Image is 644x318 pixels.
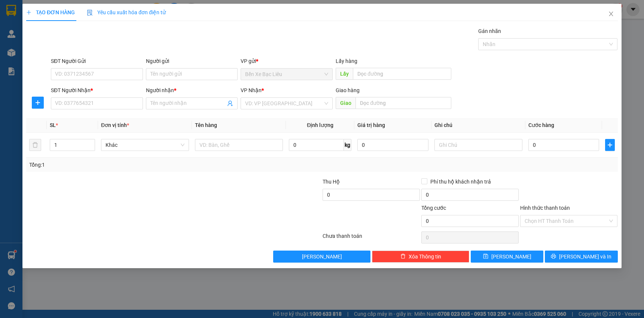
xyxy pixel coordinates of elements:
[355,97,451,109] input: Dọc đường
[559,252,612,261] span: [PERSON_NAME] và In
[307,122,333,128] span: Định lượng
[409,252,441,261] span: Xóa Thông tin
[323,179,340,185] span: Thu Hộ
[491,252,531,261] span: [PERSON_NAME]
[322,232,421,245] div: Chưa thanh toán
[483,254,488,260] span: save
[606,142,614,148] span: plus
[302,252,342,261] span: [PERSON_NAME]
[32,97,44,109] button: plus
[353,68,451,80] input: Dọc đường
[521,205,570,211] label: Hình thức thanh toán
[545,251,618,263] button: printer[PERSON_NAME] và In
[26,9,75,15] span: TẠO ĐƠN HÀNG
[51,57,143,65] div: SĐT Người Gửi
[245,69,329,80] span: Bến Xe Bạc Liêu
[434,139,522,151] input: Ghi Chú
[26,10,31,15] span: plus
[228,100,234,106] span: user-add
[431,118,525,133] th: Ghi chú
[32,100,43,106] span: plus
[146,57,238,65] div: Người gửi
[357,122,385,128] span: Giá trị hàng
[608,11,614,17] span: close
[336,58,357,64] span: Lấy hàng
[146,86,238,94] div: Người nhận
[29,139,41,151] button: delete
[336,68,353,80] span: Lấy
[400,254,406,260] span: delete
[50,122,56,128] span: SL
[601,4,622,25] button: Close
[372,251,470,263] button: deleteXóa Thông tin
[422,205,446,211] span: Tổng cước
[336,97,355,109] span: Giao
[551,254,556,260] span: printer
[273,251,370,263] button: [PERSON_NAME]
[471,251,544,263] button: save[PERSON_NAME]
[101,122,129,128] span: Đơn vị tính
[478,28,501,34] label: Gán nhãn
[29,161,249,169] div: Tổng: 1
[357,139,428,151] input: 0
[241,57,333,65] div: VP gửi
[528,122,554,128] span: Cước hàng
[336,87,360,93] span: Giao hàng
[428,178,494,186] span: Phí thu hộ khách nhận trả
[87,10,93,16] img: icon
[195,139,283,151] input: VD: Bàn, Ghế
[241,87,262,93] span: VP Nhận
[51,86,143,94] div: SĐT Người Nhận
[87,9,166,15] span: Yêu cầu xuất hóa đơn điện tử
[106,139,184,151] span: Khác
[605,139,615,151] button: plus
[195,122,217,128] span: Tên hàng
[344,139,351,151] span: kg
